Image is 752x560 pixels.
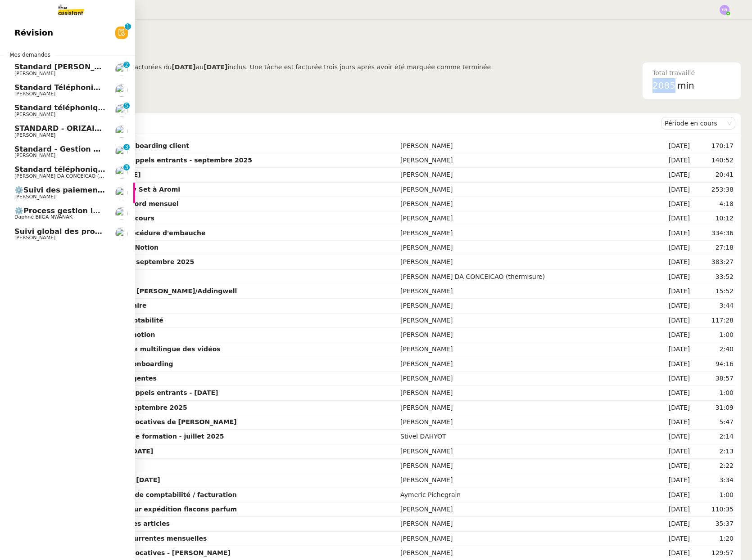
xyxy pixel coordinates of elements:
[692,197,735,211] td: 4:18
[649,299,692,313] td: [DATE]
[47,418,237,426] strong: Régulariser les charges locatives de [PERSON_NAME]
[204,63,227,71] b: [DATE]
[399,372,649,386] td: [PERSON_NAME]
[399,284,649,299] td: [PERSON_NAME]
[399,386,649,400] td: [PERSON_NAME]
[399,153,649,168] td: [PERSON_NAME]
[649,139,692,153] td: [DATE]
[649,532,692,546] td: [DATE]
[14,145,249,153] span: Standard - Gestion des appels entrants - septembre 2025
[692,444,735,459] td: 2:13
[649,328,692,342] td: [DATE]
[399,168,649,182] td: [PERSON_NAME]
[47,433,224,440] strong: Mise à jour d'un fichier de formation - juillet 2025
[399,532,649,546] td: [PERSON_NAME]
[649,488,692,502] td: [DATE]
[649,255,692,269] td: [DATE]
[692,386,735,400] td: 1:00
[14,26,53,40] span: Révision
[692,532,735,546] td: 1:20
[14,173,128,179] span: [PERSON_NAME] DA CONCEICAO (thermisure)
[14,71,55,76] span: [PERSON_NAME]
[677,78,694,93] span: min
[649,284,692,299] td: [DATE]
[125,23,131,30] nz-badge-sup: 1
[649,342,692,357] td: [DATE]
[692,488,735,502] td: 1:00
[14,112,55,117] span: [PERSON_NAME]
[399,270,649,284] td: [PERSON_NAME] DA CONCEICAO (thermisure)
[14,186,158,194] span: ⚙️Suivi des paiements des factures
[692,139,735,153] td: 170:17
[692,357,735,372] td: 94:16
[14,214,72,220] span: Daphné BIIGA NWANAK
[692,372,735,386] td: 38:57
[692,328,735,342] td: 1:00
[692,153,735,168] td: 140:52
[14,83,231,92] span: Standard Téléphonique - [PERSON_NAME]/Addingwell
[399,401,649,415] td: [PERSON_NAME]
[125,144,128,152] p: 3
[692,299,735,313] td: 3:44
[649,415,692,430] td: [DATE]
[14,235,55,241] span: [PERSON_NAME]
[692,183,735,197] td: 253:38
[115,63,128,76] img: users%2FfjlNmCTkLiVoA3HQjY3GA5JXGxb2%2Favatar%2Fstarofservice_97480retdsc0392.png
[665,117,732,129] nz-select-item: Période en cours
[692,415,735,430] td: 5:47
[649,168,692,182] td: [DATE]
[47,491,237,498] strong: ⚙️ Optimiser le système de comptabilité / facturation
[692,430,735,444] td: 2:14
[652,80,675,91] span: 2085
[45,114,661,132] div: Demandes
[115,187,128,199] img: users%2FRqsVXU4fpmdzH7OZdqyP8LuLV9O2%2Favatar%2F0d6ec0de-1f9c-4f7b-9412-5ce95fe5afa7
[399,517,649,531] td: [PERSON_NAME]
[649,211,692,226] td: [DATE]
[14,132,55,138] span: [PERSON_NAME]
[649,386,692,400] td: [DATE]
[4,50,56,59] span: Mes demandes
[692,270,735,284] td: 33:52
[649,401,692,415] td: [DATE]
[649,153,692,168] td: [DATE]
[649,430,692,444] td: [DATE]
[692,168,735,182] td: 20:41
[14,103,182,112] span: Standard téléphonique - septembre 2025
[14,91,55,97] span: [PERSON_NAME]
[14,124,174,133] span: STANDARD - ORIZAIR - septembre 2025
[649,314,692,328] td: [DATE]
[125,62,128,70] p: 2
[115,228,128,240] img: users%2FoFdbodQ3TgNoWt9kP3GXAs5oaCq1%2Favatar%2Fprofile-pic.png
[14,227,181,236] span: Suivi global des procédures - Gestion PM
[399,255,649,269] td: [PERSON_NAME]
[399,139,649,153] td: [PERSON_NAME]
[692,401,735,415] td: 31:09
[115,166,128,179] img: users%2FhitvUqURzfdVsA8TDJwjiRfjLnH2%2Favatar%2Flogo-thermisure.png
[649,357,692,372] td: [DATE]
[399,502,649,517] td: [PERSON_NAME]
[14,152,55,158] span: [PERSON_NAME]
[14,165,108,174] span: Standard téléphonique
[399,415,649,430] td: [PERSON_NAME]
[123,164,130,170] nz-badge-sup: 3
[399,211,649,226] td: [PERSON_NAME]
[47,506,237,513] strong: Création d'étiquettes pour expédition flacons parfum
[196,63,204,71] span: au
[399,342,649,357] td: [PERSON_NAME]
[692,517,735,531] td: 35:37
[649,444,692,459] td: [DATE]
[652,68,731,78] div: Total travaillé
[692,241,735,255] td: 27:18
[123,62,130,68] nz-badge-sup: 2
[14,194,55,200] span: [PERSON_NAME]
[649,197,692,211] td: [DATE]
[399,459,649,473] td: [PERSON_NAME]
[399,473,649,488] td: [PERSON_NAME]
[649,241,692,255] td: [DATE]
[399,226,649,241] td: [PERSON_NAME]
[115,207,128,220] img: users%2FKPVW5uJ7nAf2BaBJPZnFMauzfh73%2Favatar%2FDigitalCollectionThumbnailHandler.jpeg
[399,357,649,372] td: [PERSON_NAME]
[115,84,128,97] img: users%2FrssbVgR8pSYriYNmUDKzQX9syo02%2Favatar%2Fb215b948-7ecd-4adc-935c-e0e4aeaee93e
[649,183,692,197] td: [DATE]
[399,328,649,342] td: [PERSON_NAME]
